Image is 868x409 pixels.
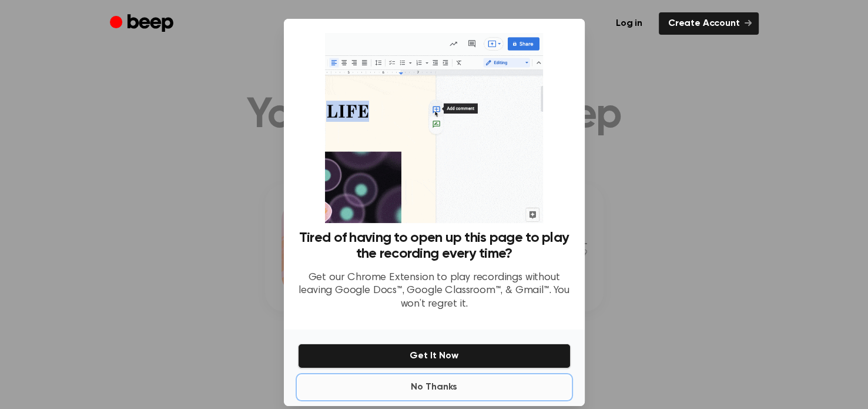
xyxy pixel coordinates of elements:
a: Log in [606,12,652,35]
a: Beep [110,12,176,35]
img: Beep extension in action [325,33,543,223]
a: Create Account [659,12,759,35]
button: No Thanks [298,375,571,399]
h3: Tired of having to open up this page to play the recording every time? [298,230,571,262]
button: Get It Now [298,344,571,368]
p: Get our Chrome Extension to play recordings without leaving Google Docs™, Google Classroom™, & Gm... [298,271,571,311]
